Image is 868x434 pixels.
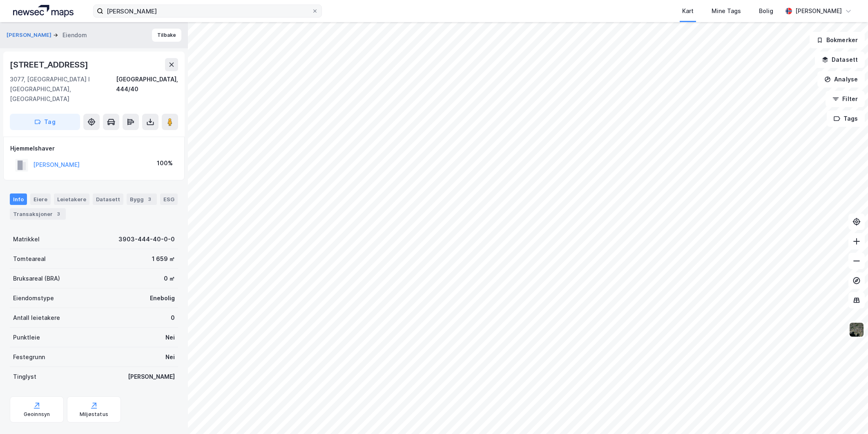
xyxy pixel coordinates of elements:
div: Hjemmelshaver [10,144,178,153]
div: Bolig [759,6,773,16]
div: 3903-444-40-0-0 [118,234,175,244]
div: Matrikkel [13,234,40,244]
div: Eiendomstype [13,293,54,303]
div: Punktleie [13,333,40,342]
button: Analyse [817,71,865,88]
div: ESG [160,193,178,205]
div: [STREET_ADDRESS] [10,58,90,71]
div: Enebolig [150,293,175,303]
div: [PERSON_NAME] [128,372,175,382]
iframe: Chat Widget [827,395,868,434]
div: 3077, [GEOGRAPHIC_DATA] I [GEOGRAPHIC_DATA], [GEOGRAPHIC_DATA] [10,74,116,104]
button: Tags [827,110,865,127]
div: Antall leietakere [13,313,60,323]
img: 9k= [849,322,864,337]
div: Datasett [93,193,123,205]
div: Festegrunn [13,352,45,362]
div: Kontrollprogram for chat [827,395,868,434]
input: Søk på adresse, matrikkel, gårdeiere, leietakere eller personer [103,5,312,17]
div: [GEOGRAPHIC_DATA], 444/40 [116,74,178,104]
button: [PERSON_NAME] [7,31,53,39]
div: Transaksjoner [10,208,66,220]
div: 0 ㎡ [164,274,175,283]
div: Nei [165,352,175,362]
button: Filter [826,91,865,107]
div: Eiere [30,193,51,205]
div: 0 [171,313,175,323]
div: 1 659 ㎡ [152,254,175,264]
div: Leietakere [54,193,89,205]
img: logo.a4113a55bc3d86da70a041830d287a7e.svg [13,5,74,17]
div: Mine Tags [712,6,741,16]
div: Info [10,193,27,205]
div: 3 [145,195,154,203]
div: Bruksareal (BRA) [13,274,60,283]
div: 100% [157,158,173,168]
div: Eiendom [62,30,87,40]
div: Bygg [127,193,157,205]
button: Tag [10,114,80,130]
div: Tomteareal [13,254,46,264]
div: Nei [165,333,175,342]
div: 3 [54,210,62,218]
button: Datasett [815,52,865,68]
button: Bokmerker [810,32,865,48]
div: Kart [682,6,694,16]
button: Tilbake [152,29,181,42]
div: Tinglyst [13,372,36,382]
div: Miljøstatus [80,411,108,418]
div: [PERSON_NAME] [795,6,842,16]
div: Geoinnsyn [24,411,50,418]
